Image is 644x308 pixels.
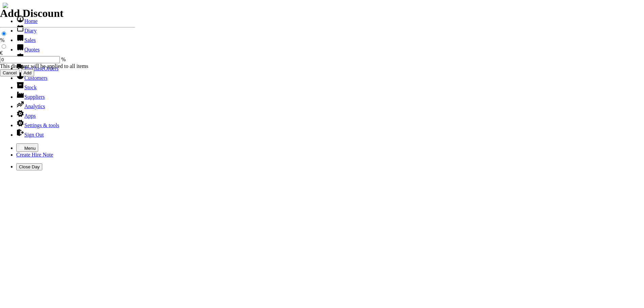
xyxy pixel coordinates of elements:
a: Sign Out [16,132,44,138]
li: Suppliers [16,91,641,100]
a: Settings & tools [16,122,59,128]
a: Apps [16,113,36,119]
span: % [61,56,66,62]
a: Suppliers [16,94,45,100]
a: Stock [16,85,37,90]
input: % [2,31,6,36]
a: Customers [16,75,47,81]
li: Sales [16,34,641,43]
input: Add [21,69,34,76]
input: € [2,44,6,49]
a: Create Hire Note [16,152,53,158]
button: Close Day [16,163,42,170]
li: Stock [16,81,641,91]
button: Menu [16,143,38,152]
a: Analytics [16,103,45,109]
li: Hire Notes [16,53,641,62]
